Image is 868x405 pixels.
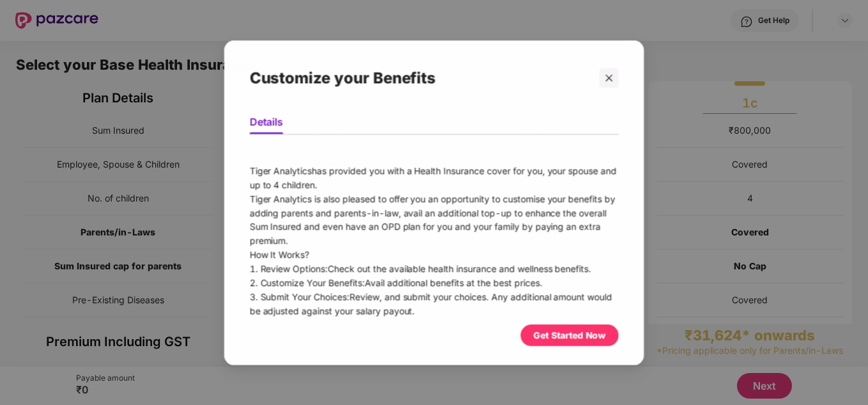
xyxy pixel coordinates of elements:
[249,276,619,290] div: Avail additional benefits at the best prices.
[249,290,619,318] div: Review, and submit your choices. Any additional amount would be adjusted against your salary payout.
[249,52,589,102] div: Customize your Benefits
[534,328,607,342] div: Get Started Now
[249,262,619,276] div: Check out the available health insurance and wellness benefits.
[249,191,619,248] div: Tiger Analytics is also pleased to offer you an opportunity to customise your benefits by adding ...
[249,277,364,288] span: 2. Customize Your Benefits:
[605,72,614,81] span: close
[249,163,619,191] div: has provided you with a Health Insurance cover for you, your spouse and up to 4 children.
[249,164,311,175] span: Tiger Analytics
[249,263,327,274] span: 1. Review Options:
[249,115,283,133] li: Details
[249,248,619,262] div: How It Works?
[249,291,349,302] span: 3. Submit Your Choices:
